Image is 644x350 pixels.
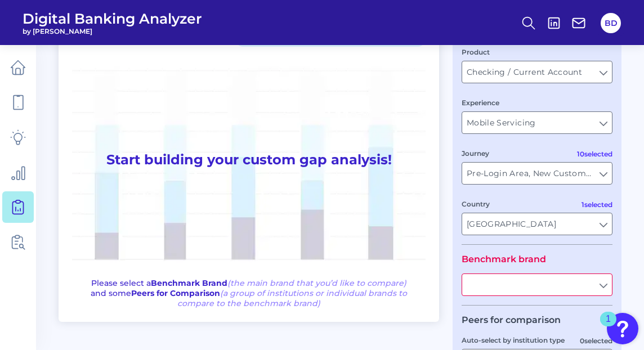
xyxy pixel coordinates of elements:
b: Peers for Comparison [131,288,220,298]
span: Digital Banking Analyzer [23,10,202,27]
legend: Benchmark brand [462,254,546,264]
span: (a group of institutions or individual brands to compare to the benchmark brand) [177,288,407,308]
div: 1 [606,319,611,334]
label: Experience [462,98,499,107]
span: (the main brand that you’d like to compare) [227,278,406,288]
label: Journey [462,149,489,158]
p: Please select a and some [72,278,426,308]
b: Benchmark Brand [151,278,227,288]
label: Auto-select by institution type [462,336,565,344]
button: Open Resource Center, 1 new notification [607,313,638,344]
span: by [PERSON_NAME] [23,27,202,35]
h1: Start building your custom gap analysis! [72,47,426,273]
button: BD [601,13,621,33]
label: Product [462,48,490,56]
label: Country [462,200,490,208]
legend: Peers for comparison [462,315,561,325]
